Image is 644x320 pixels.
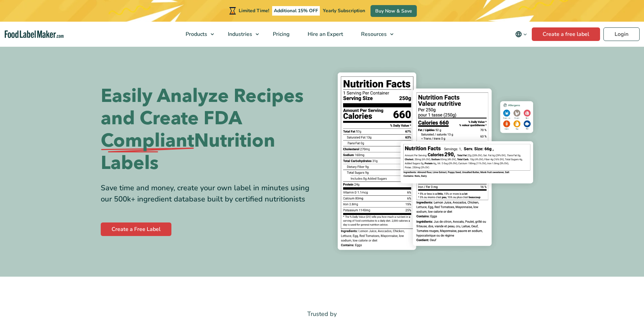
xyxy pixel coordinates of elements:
[177,22,217,47] a: Products
[101,130,194,152] span: Compliant
[532,27,600,41] a: Create a free label
[271,30,290,38] span: Pricing
[5,30,64,38] a: Food Label Maker homepage
[101,85,317,174] h1: Easily Analyze Recipes and Create FDA Nutrition Labels
[323,7,365,14] span: Yearly Subscription
[219,22,262,47] a: Industries
[101,309,544,319] p: Trusted by
[184,30,208,38] span: Products
[352,22,397,47] a: Resources
[264,22,297,47] a: Pricing
[371,5,417,17] a: Buy Now & Save
[299,22,351,47] a: Hire an Expert
[226,30,253,38] span: Industries
[239,7,269,14] span: Limited Time!
[359,30,387,38] span: Resources
[101,183,317,205] div: Save time and money, create your own label in minutes using our 500k+ ingredient database built b...
[510,27,532,41] button: Change language
[603,27,640,41] a: Login
[101,222,171,236] a: Create a Free Label
[272,6,320,16] span: Additional 15% OFF
[306,30,344,38] span: Hire an Expert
